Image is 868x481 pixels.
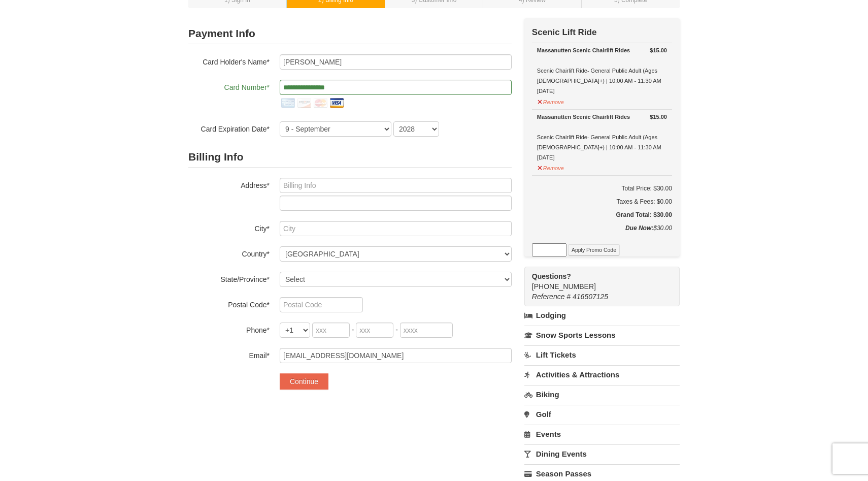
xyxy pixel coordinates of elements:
[532,183,672,194] h6: Total Price: $30.00
[328,95,345,111] img: visa.png
[532,293,571,301] span: Reference #
[188,348,270,361] label: Email*
[524,365,680,384] a: Activities & Attractions
[650,45,667,55] strong: $15.00
[568,244,620,255] button: Apply Promo Code
[524,326,680,344] a: Snow Sports Lessons
[280,373,328,390] button: Continue
[312,95,328,111] img: mastercard.png
[573,293,608,301] span: 416507125
[532,271,661,291] span: [PHONE_NUMBER]
[537,112,667,163] div: Scenic Chairlift Ride- General Public Adult (Ages [DEMOGRAPHIC_DATA]+) | 10:00 AM - 11:30 AM [DATE]
[524,385,680,404] a: Biking
[537,45,667,55] div: Massanutten Scenic Chairlift Rides
[532,272,571,280] strong: Questions?
[625,225,653,232] strong: Due Now:
[650,112,667,122] strong: $15.00
[188,54,270,67] label: Card Holder's Name*
[188,272,270,284] label: State/Province*
[188,23,512,44] h2: Payment Info
[537,94,564,107] button: Remove
[524,405,680,424] a: Golf
[400,323,453,338] input: xxxx
[296,95,312,111] img: discover.png
[532,210,672,220] h5: Grand Total: $30.00
[537,161,564,173] button: Remove
[188,80,270,92] label: Card Number*
[532,27,597,37] strong: Scenic Lift Ride
[188,121,270,134] label: Card Expiration Date*
[280,178,512,193] input: Billing Info
[188,221,270,234] label: City*
[188,246,270,259] label: Country*
[532,223,672,243] div: $30.00
[352,326,354,334] span: -
[188,297,270,310] label: Postal Code*
[356,323,393,338] input: xxx
[532,197,672,207] div: Taxes & Fees: $0.00
[537,112,667,122] div: Massanutten Scenic Chairlift Rides
[524,345,680,364] a: Lift Tickets
[280,348,512,363] input: Email
[280,297,363,312] input: Postal Code
[188,147,512,168] h2: Billing Info
[312,323,350,338] input: xxx
[524,306,680,325] a: Lodging
[188,178,270,190] label: Address*
[524,444,680,463] a: Dining Events
[395,326,398,334] span: -
[280,54,512,70] input: Card Holder Name
[188,323,270,335] label: Phone*
[537,45,667,96] div: Scenic Chairlift Ride- General Public Adult (Ages [DEMOGRAPHIC_DATA]+) | 10:00 AM - 11:30 AM [DATE]
[280,221,512,236] input: City
[524,425,680,443] a: Events
[280,95,296,111] img: amex.png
